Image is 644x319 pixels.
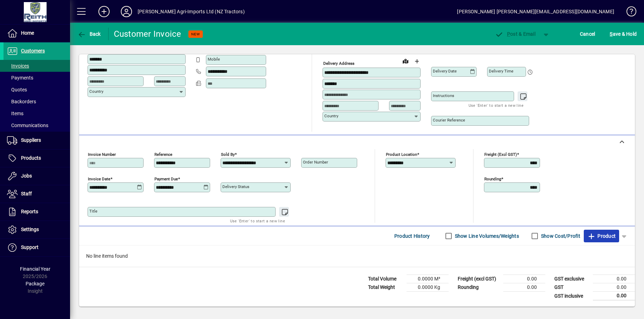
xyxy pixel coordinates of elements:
mat-label: Country [89,89,103,94]
span: ost & Email [495,31,535,37]
button: Save & Hold [608,28,638,40]
span: Staff [21,191,32,196]
mat-label: Product location [386,152,417,157]
mat-label: Payment due [154,176,178,181]
span: Invoices [7,63,29,69]
td: 0.00 [593,292,635,300]
mat-label: Order number [303,160,328,165]
span: Package [26,281,44,286]
span: Quotes [7,87,27,92]
td: 0.0000 Kg [407,283,449,292]
a: Communications [4,119,70,131]
span: Jobs [21,173,32,179]
mat-label: Courier Reference [433,118,465,123]
span: ave & Hold [610,28,637,40]
a: Quotes [4,84,70,96]
a: Payments [4,72,70,84]
mat-hint: Use 'Enter' to start a new line [230,217,285,225]
span: NEW [191,32,200,36]
a: Products [4,150,70,167]
a: Reports [4,203,70,221]
button: Choose address [411,56,422,67]
mat-label: Invoice number [88,152,116,157]
mat-label: Country [324,113,338,118]
mat-label: Rounding [484,176,501,181]
button: Cancel [578,28,597,40]
a: Support [4,239,70,256]
a: Suppliers [4,132,70,149]
td: Rounding [454,283,503,292]
td: Total Volume [365,275,407,283]
span: Reports [21,209,38,214]
span: Customers [21,48,45,54]
span: Communications [7,123,48,128]
td: 0.00 [503,283,545,292]
td: GST inclusive [551,292,593,300]
div: [PERSON_NAME] Agri-Imports Ltd (NZ Tractors) [138,6,245,17]
span: Support [21,244,39,250]
a: Staff [4,185,70,203]
a: Items [4,108,70,119]
button: Back [76,28,103,40]
span: P [507,31,510,37]
td: Freight (excl GST) [454,275,503,283]
button: Add [93,5,115,18]
td: 0.00 [503,275,545,283]
label: Show Line Volumes/Weights [453,233,519,240]
span: Payments [7,75,33,81]
div: [PERSON_NAME] [PERSON_NAME][EMAIL_ADDRESS][DOMAIN_NAME] [457,6,614,17]
td: Total Weight [365,283,407,292]
td: 0.00 [593,275,635,283]
button: Product History [392,230,433,242]
span: Back [77,31,101,37]
a: Backorders [4,96,70,108]
span: Items [7,111,23,116]
span: Cancel [580,28,595,40]
span: Products [21,155,41,161]
mat-label: Sold by [221,152,235,157]
mat-label: Invoice date [88,176,110,181]
div: Customer Invoice [114,28,181,40]
mat-hint: Use 'Enter' to start a new line [469,101,524,109]
mat-label: Instructions [433,93,454,98]
mat-label: Mobile [208,57,220,62]
button: Profile [115,5,138,18]
span: Home [21,30,34,36]
mat-label: Delivery time [489,69,513,74]
span: Suppliers [21,137,41,143]
button: Product [584,230,619,242]
span: Backorders [7,99,36,104]
td: GST [551,283,593,292]
mat-label: Delivery date [433,69,457,74]
span: S [610,31,612,37]
label: Show Cost/Profit [540,233,580,240]
td: 0.00 [593,283,635,292]
div: No line items found [79,245,635,267]
a: Home [4,25,70,42]
span: Product History [394,230,430,242]
a: Settings [4,221,70,238]
mat-label: Reference [154,152,172,157]
td: GST exclusive [551,275,593,283]
a: View on map [400,55,411,67]
mat-label: Delivery status [222,184,249,189]
button: Post & Email [491,28,539,40]
span: Financial Year [20,266,50,272]
span: Product [587,230,616,242]
app-page-header-button: Back [70,28,109,40]
a: Invoices [4,60,70,72]
td: 0.0000 M³ [407,275,449,283]
a: Knowledge Base [621,1,635,24]
mat-label: Title [89,209,97,214]
mat-label: Freight (excl GST) [484,152,517,157]
span: Settings [21,227,39,232]
a: Jobs [4,167,70,185]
